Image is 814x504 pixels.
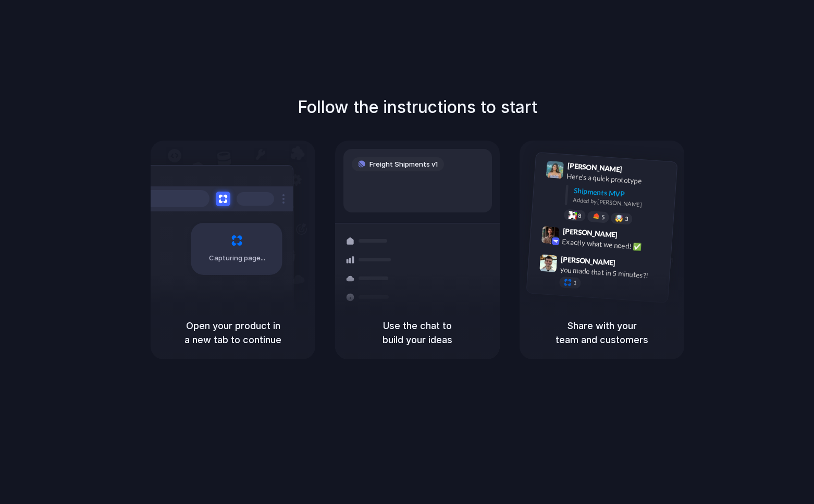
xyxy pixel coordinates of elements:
span: [PERSON_NAME] [567,160,622,175]
h5: Open your product in a new tab to continue [163,319,303,347]
span: 1 [573,280,577,285]
h5: Use the chat to build your ideas [348,319,487,347]
div: Shipments MVP [573,185,670,202]
span: 9:42 AM [621,230,642,243]
div: you made that in 5 minutes?! [560,264,664,282]
div: Exactly what we need! ✅ [562,236,666,254]
span: Capturing page [209,253,267,263]
span: [PERSON_NAME] [562,225,618,240]
span: 5 [601,214,605,220]
div: Here's a quick prototype [566,170,671,188]
span: [PERSON_NAME] [561,253,616,268]
span: Freight Shipments v1 [369,159,438,170]
span: 9:47 AM [619,258,640,271]
span: 9:41 AM [625,165,647,177]
span: 8 [578,212,582,218]
span: 3 [625,216,628,221]
div: 🤯 [615,215,624,222]
h5: Share with your team and customers [532,319,672,347]
div: Added by [PERSON_NAME] [573,195,669,210]
h1: Follow the instructions to start [298,95,537,120]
